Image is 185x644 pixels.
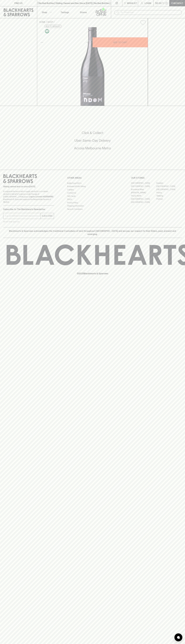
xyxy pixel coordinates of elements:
[80,11,87,14] p: Stores
[127,2,137,5] p: Wishlist
[29,196,53,198] strong: Liquor License #32064953
[67,208,118,211] a: Terms & Conditions
[156,182,182,185] a: Braddon
[39,21,45,23] a: HOME
[3,146,182,150] h5: Across Melbourne Metro
[67,185,118,188] a: Business & Bulk Gifting
[74,6,93,18] a: Stores
[14,2,23,5] p: FIND US
[67,201,118,204] a: Privacy Policy
[156,185,182,188] a: [GEOGRAPHIC_DATA]
[155,2,162,5] p: $0.00
[47,21,53,23] a: SHOP
[3,208,54,211] p: Subscribe to The Blackhearts Newsletter
[67,188,118,191] a: Careers
[171,2,183,5] p: Checkout
[37,6,56,18] button: Shop
[37,27,148,106] img: 40824.png
[3,220,54,223] p: We will never spam you
[139,19,147,26] button: Add to wishlist
[156,194,182,197] a: Geelong
[156,188,182,191] a: [GEOGRAPHIC_DATA]
[131,182,156,185] a: [GEOGRAPHIC_DATA]
[131,188,156,191] a: Brunswick West
[3,131,182,135] h5: Click & Collect
[3,190,54,203] p: It is against the law to sell or supply alcohol to, or to obtain alcohol on behalf of a person un...
[67,176,118,179] p: OTHER AREAS
[41,213,54,219] button: SUBSCRIBE
[131,201,156,204] a: [GEOGRAPHIC_DATA]
[166,2,167,4] p: 0
[42,214,53,217] p: SUBSCRIBE
[67,195,118,198] a: Gift Cards
[5,229,180,236] p: Blackhearts & Sparrows acknowledges the traditional Custodians of land throughout [GEOGRAPHIC_DAT...
[113,41,127,44] p: ADD TO CART
[145,2,151,5] p: Login
[61,11,69,14] p: Tastings
[67,182,118,185] a: Bottle Drop FAQ's
[93,37,148,47] button: ADD TO CART
[121,10,180,15] input: Try "Pinot noir"
[156,191,182,194] a: Fitzroy
[131,194,156,197] a: Fitzroy North
[44,28,50,34] a: Made without the use of any animal products.
[56,6,74,18] a: Tastings
[3,185,54,188] p: Sibling owned and run since [DATE]
[156,197,182,201] a: Prahran
[44,25,62,28] button: Add to wishlist
[67,191,118,195] a: Contact Us
[42,11,47,14] p: Shop
[131,176,182,179] p: OUR STORES
[131,197,156,201] a: [GEOGRAPHIC_DATA]
[67,204,118,208] a: Shipping Information
[131,185,156,188] a: [GEOGRAPHIC_DATA]
[3,120,182,164] div: Call to action block
[45,29,49,33] img: Vegan
[3,138,182,143] h5: Uber Same-Day Delivery
[67,198,118,201] a: FAQ's
[5,214,40,218] input: e.g. jane@blackheartsandsparrows.com.au
[131,191,156,194] a: [PERSON_NAME]
[177,636,180,639] img: bubble-icon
